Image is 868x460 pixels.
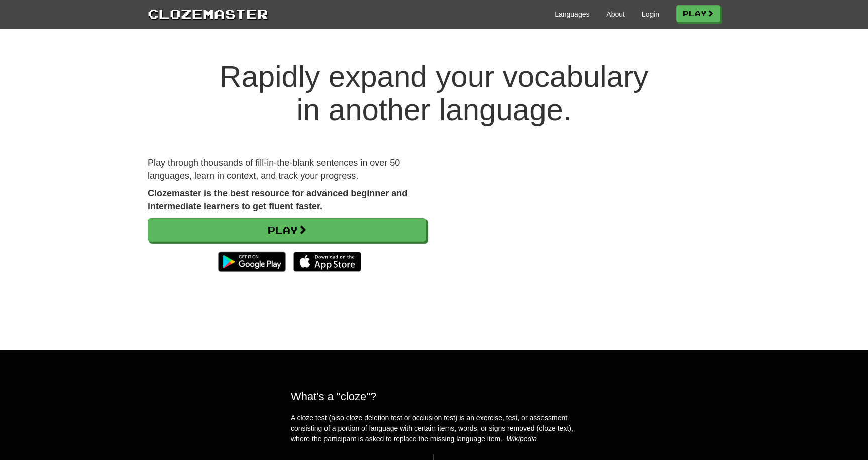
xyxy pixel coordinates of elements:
[291,390,577,403] h2: What's a "cloze"?
[213,247,291,277] img: Get it on Google Play
[555,9,589,19] a: Languages
[148,188,407,211] strong: Clozemaster is the best resource for advanced beginner and intermediate learners to get fluent fa...
[148,157,426,182] p: Play through thousands of fill-in-the-blank sentences in over 50 languages, learn in context, and...
[642,9,659,19] a: Login
[148,4,268,23] a: Clozemaster
[291,413,577,444] p: A cloze test (also cloze deletion test or occlusion test) is an exercise, test, or assessment con...
[606,9,625,19] a: About
[502,435,537,443] em: - Wikipedia
[676,5,720,22] a: Play
[148,218,426,242] a: Play
[293,252,361,272] img: Download_on_the_App_Store_Badge_US-UK_135x40-25178aeef6eb6b83b96f5f2d004eda3bffbb37122de64afbaef7...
